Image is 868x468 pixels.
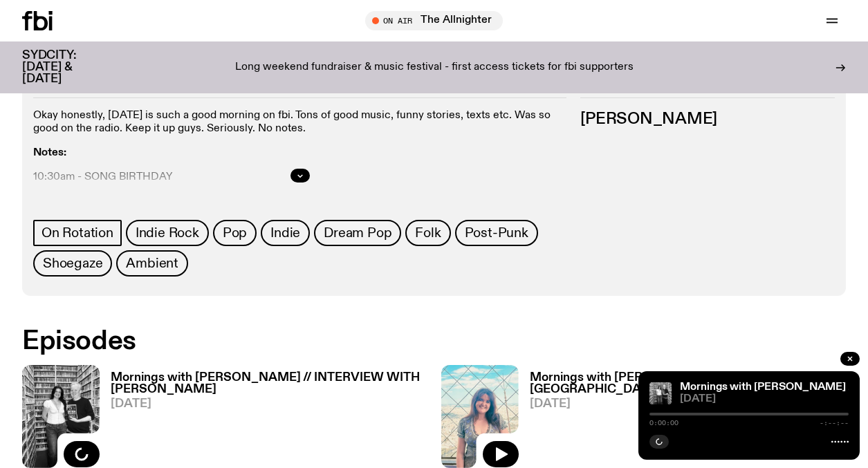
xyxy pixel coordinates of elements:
a: On Rotation [33,220,122,246]
strong: Notes: [33,147,66,158]
span: -:--:-- [820,420,849,427]
a: Dream Pop [314,220,401,246]
span: Post-Punk [465,225,528,241]
h3: Mornings with [PERSON_NAME] // GLASS ANIMALS & [GEOGRAPHIC_DATA] [530,372,847,395]
span: [DATE] [680,394,849,404]
h3: SYDCITY: [DATE] & [DATE] [22,50,111,85]
span: Pop [223,225,247,241]
h3: Mornings with [PERSON_NAME] // INTERVIEW WITH [PERSON_NAME] [111,372,427,395]
span: Shoegaze [43,256,102,271]
p: Long weekend fundraiser & music festival - first access tickets for fbi supporters [235,62,634,74]
span: Dream Pop [324,225,391,241]
span: [DATE] [530,398,847,410]
a: Shoegaze [33,250,112,277]
button: On AirThe Allnighter [365,11,503,30]
a: Post-Punk [455,220,538,246]
p: Okay honestly, [DATE] is such a good morning on fbi. Tons of good music, funny stories, texts etc... [33,109,566,135]
a: Indie [261,220,310,246]
span: Indie Rock [136,225,199,241]
h3: [PERSON_NAME] [580,112,835,127]
span: 0:00:00 [649,420,678,427]
span: Indie [270,225,300,241]
a: Indie Rock [126,220,209,246]
a: Pop [213,220,257,246]
a: Mornings with [PERSON_NAME] // GLASS ANIMALS & [GEOGRAPHIC_DATA][DATE] [519,372,847,468]
span: Ambient [126,256,178,271]
a: Ambient [116,250,188,277]
h2: Episodes [22,329,566,354]
span: [DATE] [111,398,427,410]
span: Folk [415,225,441,241]
a: Folk [405,220,450,246]
span: On Rotation [41,225,113,241]
a: Mornings with [PERSON_NAME] // INTERVIEW WITH [PERSON_NAME][DATE] [100,372,427,468]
